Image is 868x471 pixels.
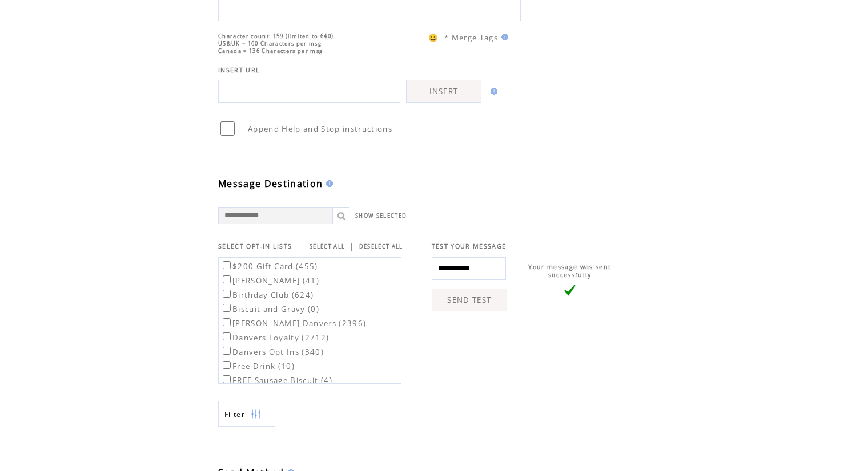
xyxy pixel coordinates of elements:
input: Free Drink (10) [223,361,231,369]
a: INSERT [406,80,481,103]
label: Birthday Club (624) [220,290,314,300]
img: vLarge.png [564,285,576,296]
span: Show filters [224,409,245,419]
span: Append Help and Stop instructions [248,124,392,134]
a: SEND TEST [432,289,507,311]
input: $200 Gift Card (455) [223,261,231,269]
span: | [349,241,354,251]
label: Biscuit and Gravy (0) [220,304,319,314]
img: help.gif [323,180,333,187]
label: Free Drink (10) [220,361,295,371]
label: Danvers Loyalty (2712) [220,332,329,343]
label: FREE Sausage Biscuit (4) [220,375,332,385]
span: Character count: 159 (limited to 640) [218,33,333,40]
span: Your message was sent successfully [528,263,611,279]
input: [PERSON_NAME] (41) [223,275,231,283]
input: [PERSON_NAME] Danvers (2396) [223,318,231,326]
a: SELECT ALL [310,243,345,250]
input: Danvers Loyalty (2712) [223,332,231,340]
img: help.gif [498,34,508,40]
span: Canada = 136 Characters per msg [218,47,323,55]
label: $200 Gift Card (455) [220,261,318,271]
span: 😀 [428,33,439,43]
span: Message Destination [218,177,323,190]
span: * Merge Tags [444,33,498,43]
a: Filter [218,401,275,427]
input: Birthday Club (624) [223,290,231,298]
label: [PERSON_NAME] (41) [220,275,319,286]
img: help.gif [487,88,497,95]
label: [PERSON_NAME] Danvers (2396) [220,318,366,328]
img: filters.png [251,401,261,427]
input: FREE Sausage Biscuit (4) [223,375,231,383]
a: DESELECT ALL [359,243,403,250]
span: SELECT OPT-IN LISTS [218,242,292,250]
span: INSERT URL [218,66,260,74]
span: US&UK = 160 Characters per msg [218,40,322,47]
label: Danvers Opt Ins (340) [220,347,324,357]
span: TEST YOUR MESSAGE [432,242,507,250]
a: SHOW SELECTED [355,212,407,220]
input: Biscuit and Gravy (0) [223,304,231,312]
input: Danvers Opt Ins (340) [223,347,231,355]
